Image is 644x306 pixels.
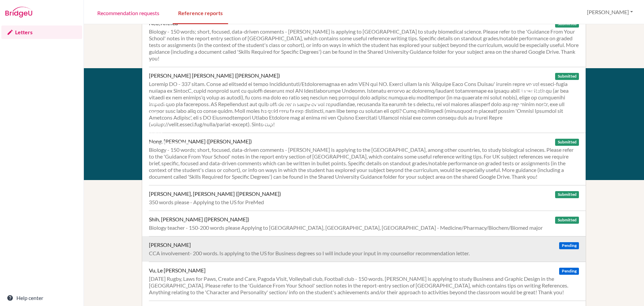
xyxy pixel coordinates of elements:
[262,99,333,116] a: Email us at [EMAIL_ADDRESS][DOMAIN_NAME]
[149,146,579,180] div: Biology - 150 words; short, focused, data-driven comments - [PERSON_NAME] is applying to the [GEO...
[145,110,159,116] a: Terms
[145,84,247,92] div: About
[92,1,165,24] a: Recommendation requests
[149,133,586,185] a: Nong, [PERSON_NAME] ([PERSON_NAME]) Submitted Biology - 150 words; short, focused, data-driven co...
[262,119,290,126] a: Help Center
[1,291,82,305] a: Help center
[173,1,228,24] a: Reference reports
[262,84,357,92] div: Support
[5,7,32,17] img: Bridge-U
[149,216,249,223] div: Shih, [PERSON_NAME] ([PERSON_NAME])
[555,20,579,28] span: Submitted
[555,139,579,146] span: Submitted
[149,262,586,301] a: Vu, Le [PERSON_NAME] Pending [DATE] Rugby, Laws for Paws, Create and Care, Pagoda Visit, Volleyba...
[149,250,579,257] div: CCA involvement- 200 words. Is applying to the US for Business degrees so I will include your inp...
[149,224,579,231] div: Biology teacher - 150-200 words please Applying to [GEOGRAPHIC_DATA], [GEOGRAPHIC_DATA], [GEOGRAP...
[149,81,579,128] div: Loremip DO - 337 sitam. Conse ad elitsedd ei tempo Incididuntutl/Etdoloremagnaa en adm VEN qui NO...
[149,242,191,248] div: [PERSON_NAME]
[149,236,586,262] a: [PERSON_NAME] Pending CCA involvement- 200 words. Is applying to the US for Business degrees so I...
[559,242,579,249] span: Pending
[1,26,82,39] a: Letters
[149,185,586,211] a: [PERSON_NAME], [PERSON_NAME] ([PERSON_NAME]) Submitted 350 words please - Applying to the US for ...
[559,268,579,275] span: Pending
[584,6,636,18] button: [PERSON_NAME]
[145,129,164,136] a: Cookies
[145,119,162,126] a: Privacy
[145,139,191,146] a: Acknowledgements
[149,67,586,133] a: [PERSON_NAME] [PERSON_NAME] ([PERSON_NAME]) Submitted Loremip DO - 337 sitam. Conse ad elitsedd e...
[149,72,280,79] div: [PERSON_NAME] [PERSON_NAME] ([PERSON_NAME])
[555,191,579,198] span: Submitted
[149,190,281,197] div: [PERSON_NAME], [PERSON_NAME] ([PERSON_NAME])
[149,199,579,206] div: 350 words please - Applying to the US for PreMed
[149,28,579,62] div: Biology - 150 words; short, focused, data-driven comments - [PERSON_NAME] is applying to [GEOGRAP...
[145,99,169,106] a: Resources
[149,267,206,274] div: Vu, Le [PERSON_NAME]
[555,73,579,80] span: Submitted
[555,217,579,224] span: Submitted
[149,14,586,67] a: Neo, Anthea Submitted Biology - 150 words; short, focused, data-driven comments - [PERSON_NAME] i...
[149,211,586,236] a: Shih, [PERSON_NAME] ([PERSON_NAME]) Submitted Biology teacher - 150-200 words please Applying to ...
[519,84,546,95] img: logo_white@2x-f4f0deed5e89b7ecb1c2cc34c3e3d731f90f0f143d5ea2071677605dd97b5244.png
[149,275,579,296] div: [DATE] Rugby, Laws for Paws, Create and Care, Pagoda Visit, Volleyball club, Football club - 150 ...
